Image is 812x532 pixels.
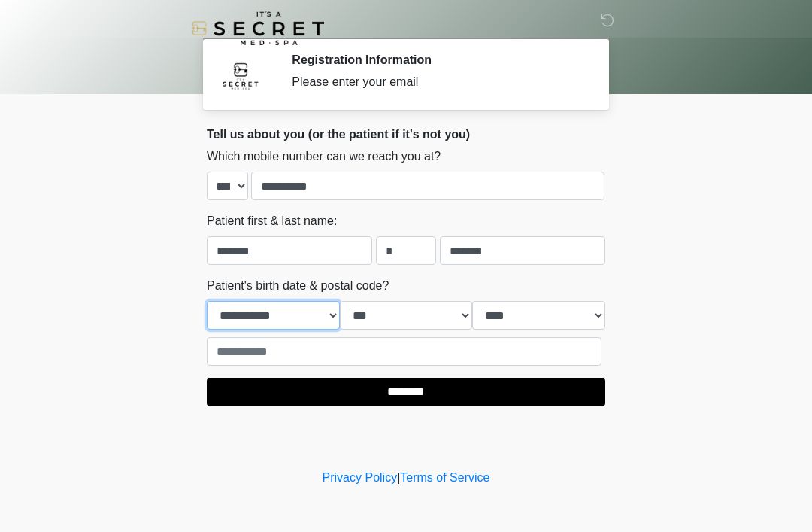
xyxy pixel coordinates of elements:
label: Which mobile number can we reach you at? [207,147,441,166]
img: It's A Secret Med Spa Logo [192,11,324,45]
img: Agent Avatar [218,53,263,98]
a: | [397,471,400,484]
a: Terms of Service [400,471,489,484]
h2: Registration Information [292,53,583,67]
label: Patient first & last name: [207,212,337,230]
label: Patient's birth date & postal code? [207,277,389,295]
h2: Tell us about you (or the patient if it's not you) [207,127,605,141]
div: Please enter your email [292,73,583,91]
a: Privacy Policy [323,471,398,484]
